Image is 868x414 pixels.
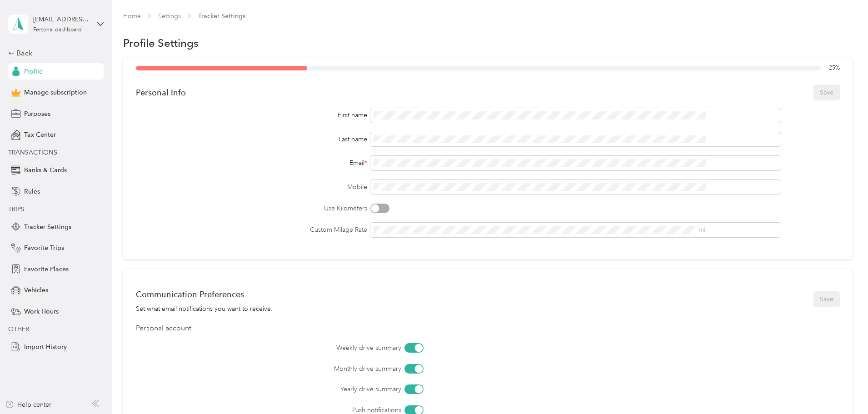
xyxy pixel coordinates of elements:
[24,109,50,119] span: Purposes
[8,149,57,156] span: TRANSACTIONS
[136,135,367,144] div: Last name
[136,323,840,334] div: Personal account
[24,130,56,140] span: Tax Center
[136,182,367,192] label: Mobile
[198,11,245,21] span: Tracker Settings
[187,384,401,394] label: Yearly drive summary
[24,67,43,76] span: Profile
[136,304,273,314] div: Set what email notifications you want to receive.
[24,342,67,352] span: Import History
[24,187,40,196] span: Rules
[8,205,25,213] span: TRIPS
[698,226,705,234] span: mi
[187,364,401,374] label: Monthly drive summary
[24,222,71,232] span: Tracker Settings
[187,343,401,353] label: Weekly drive summary
[24,88,87,97] span: Manage subscription
[829,64,840,72] span: 25 %
[123,12,141,20] a: Home
[123,38,199,48] h1: Profile Settings
[136,225,367,234] label: Custom Milage Rate
[8,48,99,59] div: Back
[158,12,181,20] a: Settings
[33,15,90,24] div: [EMAIL_ADDRESS][DOMAIN_NAME]
[24,243,64,253] span: Favorite Trips
[136,110,367,120] div: First name
[8,325,29,333] span: OTHER
[136,289,273,299] div: Communication Preferences
[24,264,69,274] span: Favorite Places
[24,307,59,316] span: Work Hours
[817,363,868,414] iframe: Everlance-gr Chat Button Frame
[33,27,82,33] div: Personal dashboard
[24,285,48,295] span: Vehicles
[136,158,367,168] div: Email
[5,400,51,409] button: Help center
[24,165,67,175] span: Banks & Cards
[136,204,367,213] label: Use Kilometers
[136,88,186,97] div: Personal Info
